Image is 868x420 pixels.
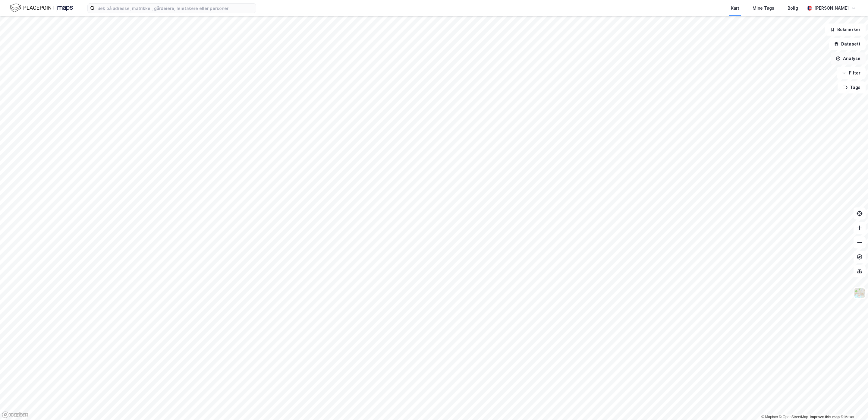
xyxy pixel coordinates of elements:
button: Analyse [831,52,866,65]
button: Filter [837,67,866,79]
a: Improve this map [810,415,840,419]
a: Mapbox [761,415,778,419]
iframe: Chat Widget [838,391,868,420]
img: Z [854,287,865,299]
button: Bokmerker [825,24,866,36]
button: Datasett [829,38,866,50]
a: OpenStreetMap [779,415,808,419]
img: logo.f888ab2527a4732fd821a326f86c7f29.svg [10,3,73,13]
div: Kontrollprogram for chat [838,391,868,420]
div: Bolig [788,5,798,12]
button: Tags [838,81,866,93]
div: [PERSON_NAME] [814,5,849,12]
div: Mine Tags [753,5,774,12]
input: Søk på adresse, matrikkel, gårdeiere, leietakere eller personer [95,4,256,13]
div: Kart [731,5,739,12]
a: Mapbox homepage [2,411,28,418]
